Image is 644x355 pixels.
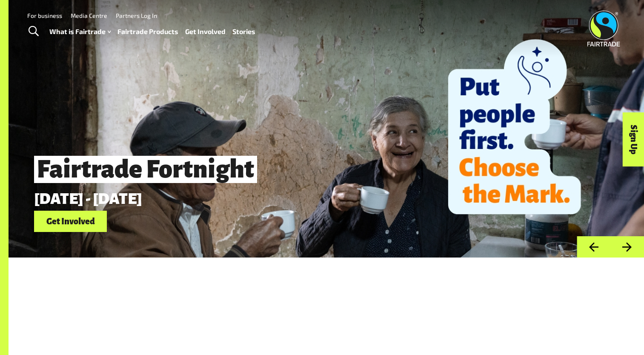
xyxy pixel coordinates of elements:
a: Partners Log In [116,12,157,19]
p: [DATE] - [DATE] [34,190,519,207]
span: Fairtrade Fortnight [34,156,257,183]
button: Previous [577,236,610,258]
button: Next [610,236,644,258]
a: Fairtrade Products [117,26,178,38]
a: Get Involved [34,211,107,232]
a: Get Involved [185,26,226,38]
a: Toggle Search [23,21,44,42]
a: What is Fairtrade [49,26,111,38]
a: Stories [232,26,255,38]
a: For business [27,12,62,19]
img: Fairtrade Australia New Zealand logo [587,11,620,46]
a: Media Centre [71,12,107,19]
